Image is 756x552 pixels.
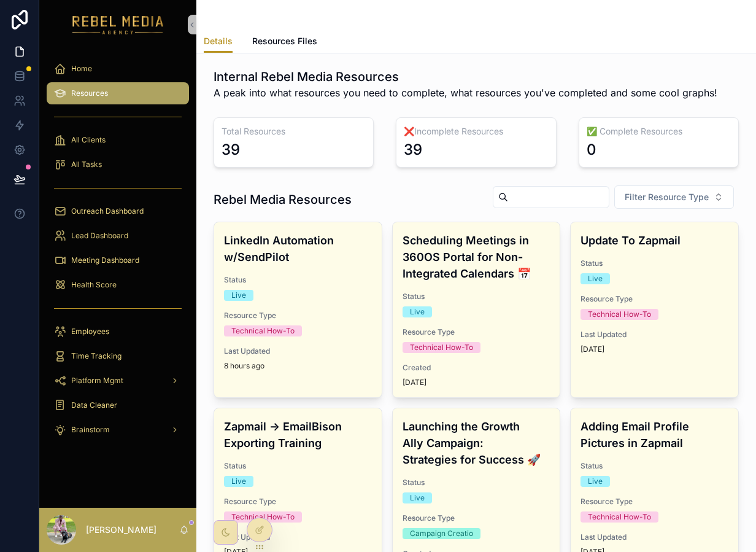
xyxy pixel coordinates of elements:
[403,418,550,468] h4: Launching the Growth Ally Campaign: Strategies for Success 🚀
[224,346,372,356] span: Last Updated
[71,327,109,336] span: Employees
[47,154,189,176] a: All Tasks
[47,419,189,441] a: Brainstorm
[86,524,156,536] p: [PERSON_NAME]
[47,225,189,247] a: Lead Dashboard
[47,394,189,416] a: Data Cleaner
[404,140,422,160] div: 39
[222,125,366,138] h3: Total Resources
[47,274,189,296] a: Health Score
[580,532,728,542] span: Last Updated
[47,345,189,367] a: Time Tracking
[71,88,108,98] span: Resources
[71,376,123,386] span: Platform Mgmt
[47,370,189,392] a: Platform Mgmt
[580,344,604,354] p: [DATE]
[403,232,550,282] h4: Scheduling Meetings in 360OS Portal for Non-Integrated Calendars 📅
[224,532,372,542] span: Last Updated
[47,249,189,271] a: Meeting Dashboard
[71,231,128,241] span: Lead Dashboard
[214,68,717,85] h1: Internal Rebel Media Resources
[204,35,233,47] span: Details
[71,160,102,169] span: All Tasks
[71,351,121,361] span: Time Tracking
[588,511,651,523] div: Technical How-To
[224,232,372,265] h4: LinkedIn Automation w/SendPilot
[47,129,189,151] a: All Clients
[580,497,728,507] span: Resource Type
[224,461,372,471] span: Status
[614,185,734,209] button: Select Button
[570,222,739,398] a: Update To ZapmailStatusLiveResource TypeTechnical How-ToLast Updated[DATE]
[587,125,731,138] h3: ✅ Complete Resources
[231,476,246,487] div: Live
[252,35,317,47] span: Resources Files
[231,325,295,336] div: Technical How-To
[580,461,728,471] span: Status
[71,280,117,290] span: Health Score
[224,361,264,371] p: 8 hours ago
[580,294,728,304] span: Resource Type
[404,125,548,138] h3: ❌Incomplete Resources
[71,135,106,145] span: All Clients
[71,425,110,435] span: Brainstorm
[222,140,240,160] div: 39
[224,497,372,507] span: Resource Type
[252,30,317,55] a: Resources Files
[214,222,382,398] a: LinkedIn Automation w/SendPilotStatusLiveResource TypeTechnical How-ToLast Updated8 hours ago
[588,273,603,284] div: Live
[47,321,189,343] a: Employees
[580,259,728,268] span: Status
[580,232,728,249] h4: Update To Zapmail
[580,330,728,340] span: Last Updated
[224,311,372,321] span: Resource Type
[587,140,596,160] div: 0
[588,309,651,320] div: Technical How-To
[580,418,728,451] h4: Adding Email Profile Pictures in Zapmail
[403,327,550,337] span: Resource Type
[47,200,189,222] a: Outreach Dashboard
[71,206,144,216] span: Outreach Dashboard
[204,30,233,53] a: Details
[403,292,550,301] span: Status
[625,191,709,203] span: Filter Resource Type
[403,513,550,523] span: Resource Type
[410,492,425,503] div: Live
[71,64,92,74] span: Home
[224,275,372,285] span: Status
[72,15,164,34] img: App logo
[47,82,189,104] a: Resources
[403,378,426,387] p: [DATE]
[410,306,425,317] div: Live
[231,290,246,301] div: Live
[410,342,473,353] div: Technical How-To
[231,511,295,523] div: Technical How-To
[403,478,550,488] span: Status
[214,191,352,208] h1: Rebel Media Resources
[224,418,372,451] h4: Zapmail -> EmailBison Exporting Training
[39,49,196,457] div: scrollable content
[392,222,561,398] a: Scheduling Meetings in 360OS Portal for Non-Integrated Calendars 📅StatusLiveResource TypeTechnica...
[47,58,189,80] a: Home
[71,400,117,410] span: Data Cleaner
[214,85,717,100] span: A peak into what resources you need to complete, what resources you've completed and some cool gr...
[403,363,550,373] span: Created
[410,528,473,539] div: Campaign Creatio
[588,476,603,487] div: Live
[71,255,139,265] span: Meeting Dashboard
